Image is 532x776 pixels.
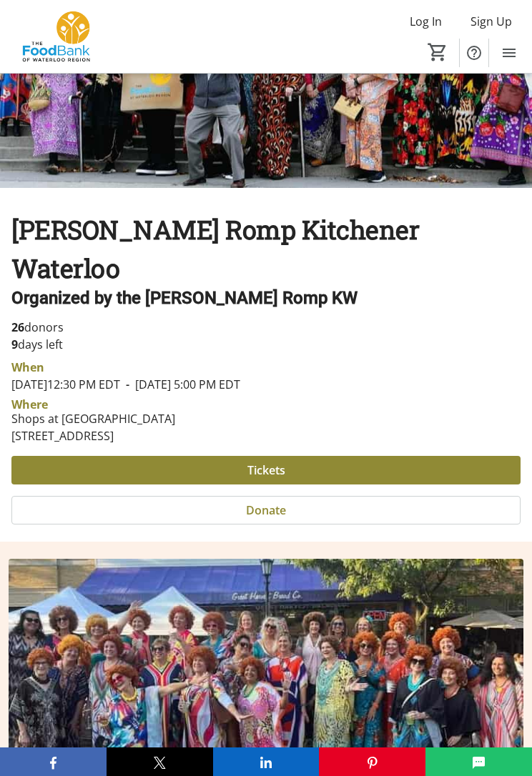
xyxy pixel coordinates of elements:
[398,10,453,33] button: Log In
[11,496,521,524] button: Donate
[213,747,320,776] button: LinkedIn
[410,13,442,30] span: Log In
[425,39,450,65] button: Cart
[247,462,285,479] span: Tickets
[495,39,523,67] button: Menu
[11,399,48,410] div: Where
[11,319,24,335] b: 26
[11,410,175,427] div: Shops at [GEOGRAPHIC_DATA]
[471,13,512,30] span: Sign Up
[459,10,523,33] button: Sign Up
[11,427,175,444] div: [STREET_ADDRESS]
[107,747,213,776] button: X
[11,456,521,484] button: Tickets
[11,336,521,353] p: days left
[11,212,419,285] span: [PERSON_NAME] Romp Kitchener Waterloo
[460,39,488,67] button: Help
[246,502,286,519] span: Donate
[11,319,521,336] p: donors
[11,377,120,392] span: [DATE] 12:30 PM EDT
[11,359,44,376] div: When
[9,10,104,64] img: The Food Bank of Waterloo Region's Logo
[11,288,358,308] span: Organized by the [PERSON_NAME] Romp KW
[120,377,240,392] span: [DATE] 5:00 PM EDT
[425,747,532,776] button: SMS
[319,747,425,776] button: Pinterest
[120,377,135,392] span: -
[11,337,18,352] span: 9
